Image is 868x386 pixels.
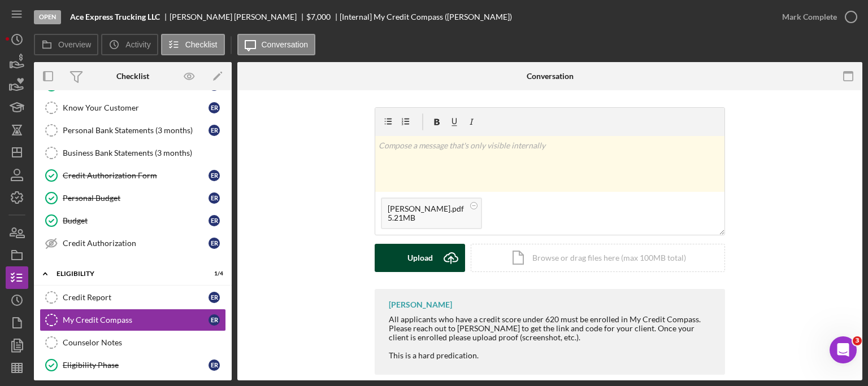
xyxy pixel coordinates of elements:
[40,164,226,187] a: Credit Authorization FormER
[389,315,714,342] div: All applicants who have a credit score under 620 must be enrolled in My Credit Compass. Please re...
[782,6,837,28] div: Mark Complete
[63,239,209,248] div: Credit Authorization
[63,216,209,225] div: Budget
[40,187,226,209] a: Personal BudgetER
[63,361,209,370] div: Eligibility Phase
[63,148,225,157] div: Business Bank Statements (3 months)
[209,102,220,113] div: E R
[389,300,452,309] div: [PERSON_NAME]
[209,170,220,181] div: E R
[203,270,223,277] div: 1 / 4
[262,40,309,49] label: Conversation
[209,314,220,326] div: E R
[58,40,91,49] label: Overview
[125,40,150,49] label: Activity
[830,336,857,363] iframe: Intercom live chat
[209,125,220,136] div: E R
[209,359,220,371] div: E R
[237,34,316,55] button: Conversation
[63,338,225,347] div: Counselor Notes
[407,244,433,272] div: Upload
[209,192,220,204] div: E R
[40,354,226,376] a: Eligibility PhaseER
[34,10,61,24] div: Open
[527,72,574,81] div: Conversation
[40,309,226,331] a: My Credit CompassER
[40,232,226,255] a: Credit AuthorizationER
[771,6,862,28] button: Mark Complete
[161,34,225,55] button: Checklist
[63,171,209,180] div: Credit Authorization Form
[57,270,195,277] div: ELIGIBILITY
[40,209,226,232] a: BudgetER
[40,97,226,119] a: Know Your CustomerER
[70,12,160,21] b: Ace Express Trucking LLC
[388,213,464,222] div: 5.21MB
[185,40,218,49] label: Checklist
[209,238,220,249] div: E R
[375,244,465,272] button: Upload
[101,34,158,55] button: Activity
[34,34,98,55] button: Overview
[40,142,226,164] a: Business Bank Statements (3 months)
[63,293,209,302] div: Credit Report
[306,12,331,21] span: $7,000
[63,126,209,135] div: Personal Bank Statements (3 months)
[209,292,220,303] div: E R
[209,215,220,226] div: E R
[40,286,226,309] a: Credit ReportER
[63,103,209,112] div: Know Your Customer
[40,119,226,142] a: Personal Bank Statements (3 months)ER
[170,12,306,21] div: [PERSON_NAME] [PERSON_NAME]
[63,194,209,203] div: Personal Budget
[853,336,862,345] span: 3
[389,351,714,360] div: This is a hard predication.
[388,204,464,213] div: [PERSON_NAME].pdf
[116,72,149,81] div: Checklist
[340,12,512,21] div: [Internal] My Credit Compass ([PERSON_NAME])
[63,315,209,324] div: My Credit Compass
[40,331,226,354] a: Counselor Notes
